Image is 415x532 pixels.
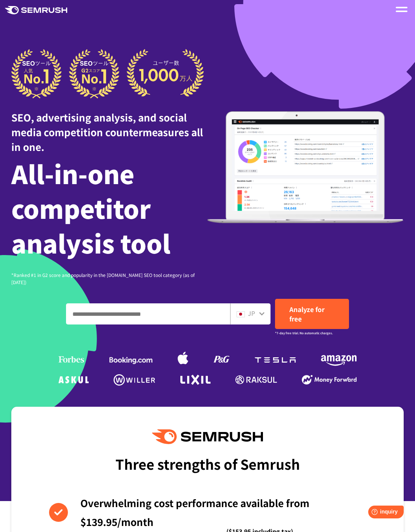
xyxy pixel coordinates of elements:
[152,429,263,444] img: Semrush
[66,304,230,324] input: Enter a domain, keyword or URL
[11,155,134,191] font: All-in-one
[11,272,195,285] font: *Ranked #1 in G2 score and popularity in the [DOMAIN_NAME] SEO tool category (as of [DATE])
[80,496,309,529] font: Overwhelming cost performance available from $139.95/month
[348,503,407,524] iframe: Help widget launcher
[248,309,255,318] font: JP
[11,110,203,154] font: SEO, advertising analysis, and social media competition countermeasures all in one.
[289,304,324,323] font: Analyze for free
[11,190,171,261] font: competitor analysis tool
[275,331,333,335] font: *7-day free trial. No automatic charges.
[275,299,349,329] a: Analyze for free
[115,454,300,474] font: Three strengths of Semrush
